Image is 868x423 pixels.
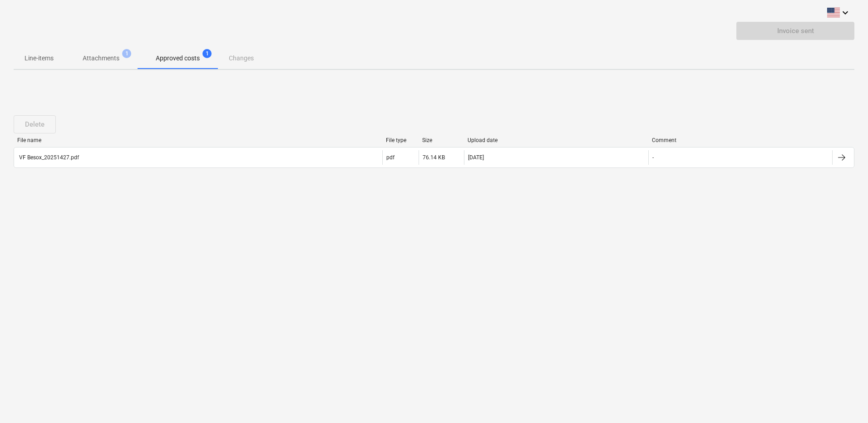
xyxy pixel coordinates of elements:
div: Upload date [468,137,645,143]
div: File name [17,137,379,143]
div: File type [386,137,415,143]
div: 76.14 KB [423,154,445,161]
i: keyboard_arrow_down [840,7,851,18]
span: 1 [202,49,212,58]
div: - [652,154,654,161]
div: [DATE] [468,154,484,161]
p: Approved costs [156,54,200,63]
p: Line-items [25,54,54,63]
div: VF Besox_20251427.pdf [18,154,79,161]
div: Comment [652,137,829,143]
div: Size [422,137,460,143]
p: Attachments [83,54,119,63]
div: pdf [386,154,395,161]
span: 1 [122,49,131,58]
